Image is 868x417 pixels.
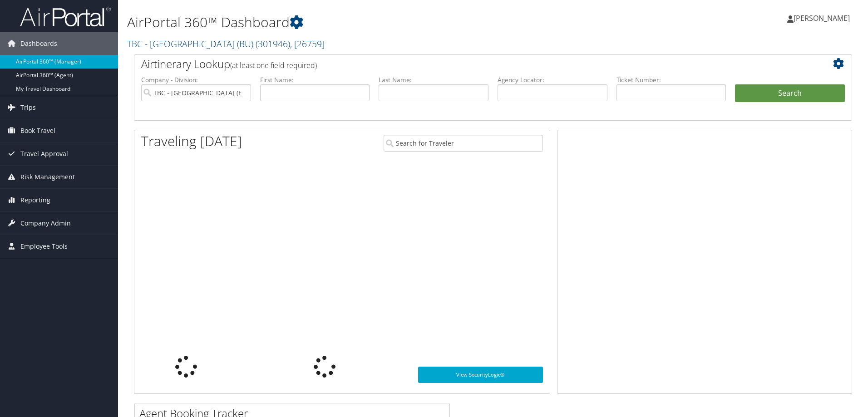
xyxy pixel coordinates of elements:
[141,56,785,72] h2: Airtinerary Lookup
[20,189,50,211] span: Reporting
[20,212,71,235] span: Company Admin
[20,166,75,188] span: Risk Management
[787,5,859,32] a: [PERSON_NAME]
[256,38,290,50] span: ( 301946 )
[20,119,55,142] span: Book Travel
[20,32,57,55] span: Dashboards
[616,75,726,84] label: Ticket Number:
[498,75,607,84] label: Agency Locator:
[260,75,370,84] label: First Name:
[141,132,242,151] h1: Traveling [DATE]
[230,60,317,70] span: (at least one field required)
[379,75,488,84] label: Last Name:
[20,142,68,165] span: Travel Approval
[127,13,615,32] h1: AirPortal 360™ Dashboard
[384,135,543,152] input: Search for Traveler
[141,75,251,84] label: Company - Division:
[127,38,325,50] a: TBC - [GEOGRAPHIC_DATA] (BU)
[20,6,111,27] img: airportal-logo.png
[735,84,845,103] button: Search
[794,13,850,23] span: [PERSON_NAME]
[290,38,325,50] span: , [ 26759 ]
[418,367,543,383] a: View SecurityLogic®
[20,96,36,119] span: Trips
[20,235,68,258] span: Employee Tools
